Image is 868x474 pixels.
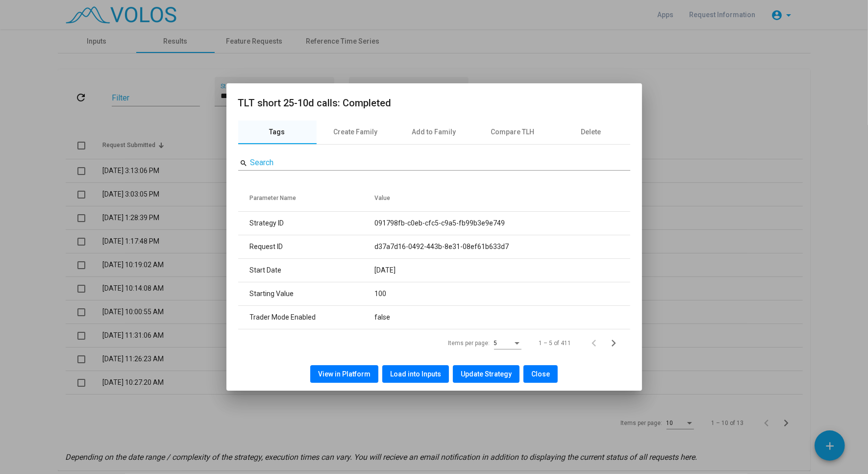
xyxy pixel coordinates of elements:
button: Close [523,365,558,383]
td: [DATE] [374,259,630,282]
span: View in Platform [318,370,371,378]
mat-select: Items per page: [494,340,521,347]
td: false [374,306,630,329]
h2: TLT short 25-10d calls: Completed [238,95,630,111]
button: View in Platform [310,365,378,383]
td: Strategy ID [238,212,374,235]
button: Previous page [587,333,607,353]
span: 5 [494,340,497,347]
div: 1 – 5 of 411 [539,339,571,348]
mat-icon: search [240,159,248,168]
div: Compare TLH [491,127,534,137]
th: Value [374,184,630,212]
span: Update Strategy [461,370,512,378]
button: Load into Inputs [382,365,449,383]
th: Parameter Name [238,184,374,212]
td: Request ID [238,235,374,259]
td: Starting Value [238,282,374,306]
td: Trader Mode Enabled [238,306,374,329]
div: Delete [581,127,601,137]
div: Items per page: [448,339,490,348]
div: Create Family [334,127,378,137]
button: Update Strategy [453,365,520,383]
span: Close [531,370,550,378]
td: 091798fb-c0eb-cfc5-c9a5-fb99b3e9e749 [374,212,630,235]
td: 100 [374,282,630,306]
td: Start Date [238,259,374,282]
div: Tags [270,127,285,137]
div: Add to Family [412,127,456,137]
span: Load into Inputs [390,370,441,378]
td: d37a7d16-0492-443b-8e31-08ef61b633d7 [374,235,630,259]
button: Next page [607,333,626,353]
